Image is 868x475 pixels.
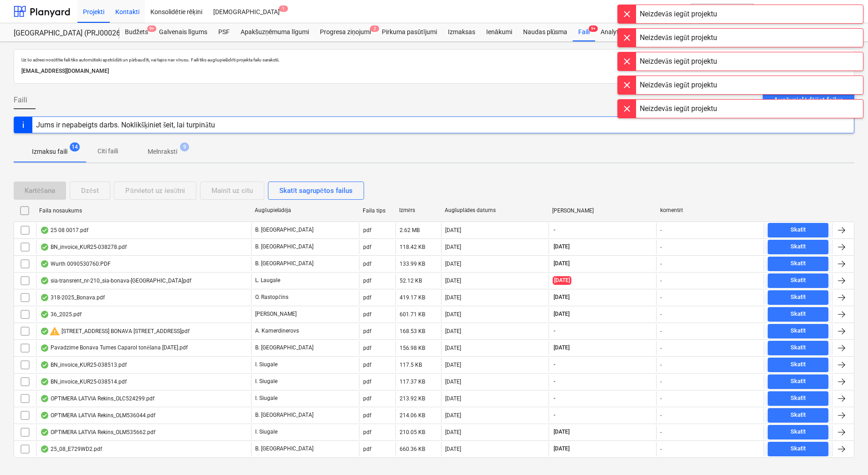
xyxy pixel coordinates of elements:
div: OCR pabeigts [40,243,49,251]
div: Skatīt [791,376,806,387]
a: PSF [213,23,235,41]
div: Skatīt [791,427,806,437]
div: 52.12 KB [400,278,422,284]
div: OCR pabeigts [40,328,49,335]
div: [STREET_ADDRESS] BONAVA [STREET_ADDRESS]pdf [40,326,190,337]
div: 133.99 KB [400,261,425,267]
span: warning [49,326,60,337]
div: BN_invoice_KUR25-038278.pdf [40,243,127,251]
div: 2.62 MB [400,227,420,233]
div: Progresa ziņojumi [314,23,376,41]
div: OCR pabeigts [40,429,49,436]
span: - [553,378,556,385]
div: OCR pabeigts [40,311,49,318]
button: Skatīt [768,425,828,440]
div: - [660,227,662,233]
div: Faila tips [363,207,392,214]
a: Pirkuma pasūtījumi [376,23,442,41]
div: OCR pabeigts [40,277,49,284]
p: B. [GEOGRAPHIC_DATA] [255,411,313,419]
div: 601.71 KB [400,311,425,318]
div: OPTIMERA LATVIA Rekins_OLC524299.pdf [40,395,154,402]
span: - [553,394,556,402]
span: [DATE] [553,293,570,301]
div: Neizdevās iegūt projektu [640,80,717,91]
div: [DATE] [445,379,461,385]
div: Neizdevās iegūt projektu [640,56,717,67]
div: Skatīt [791,225,806,235]
div: OPTIMERA LATVIA Rekins_OLM535662.pdf [40,429,155,436]
span: 14 [70,142,80,152]
span: 9 [180,142,189,152]
div: [DATE] [445,244,461,250]
p: I. Siugale [255,378,277,385]
div: OCR pabeigts [40,395,49,402]
button: Skatīt sagrupētos failus [268,182,364,200]
div: [DATE] [445,261,461,267]
div: - [660,311,662,318]
span: - [553,411,556,419]
div: Neizdevās iegūt projektu [640,9,717,20]
div: [DATE] [445,362,461,368]
button: Skatīt [768,223,828,237]
div: Jums ir nepabeigts darbs. Noklikšķiniet šeit, lai turpinātu [36,121,215,129]
div: Augšupielādēja [255,207,355,214]
div: [DATE] [445,412,461,419]
button: Skatīt [768,358,828,372]
div: Faili [573,23,595,41]
div: - [660,278,662,284]
div: Neizdevās iegūt projektu [640,103,717,114]
span: [DATE] [553,344,570,352]
div: 214.06 KB [400,412,425,419]
button: Skatīt [768,240,828,254]
div: Ienākumi [481,23,518,41]
p: B. [GEOGRAPHIC_DATA] [255,445,313,453]
div: pdf [363,278,371,284]
p: B. [GEOGRAPHIC_DATA] [255,344,313,352]
p: B. [GEOGRAPHIC_DATA] [255,260,313,268]
span: [DATE] [553,276,571,285]
div: [DATE] [445,429,461,435]
div: [PERSON_NAME] [552,207,653,214]
div: 156.98 KB [400,345,425,351]
div: [DATE] [445,227,461,233]
div: Izmērs [399,207,437,214]
a: Budžets9+ [119,23,154,41]
div: [DATE] [445,345,461,351]
a: Analytics [595,23,632,41]
div: Augšuplādes datums [445,207,545,214]
div: - [660,395,662,402]
div: - [660,261,662,267]
div: pdf [363,261,371,267]
div: OCR pabeigts [40,378,49,385]
div: OCR pabeigts [40,260,49,268]
p: A. Kamerdinerovs [255,327,299,335]
a: Progresa ziņojumi2 [314,23,376,41]
div: Skatīt [791,359,806,370]
div: Skatīt [791,275,806,286]
a: Apakšuzņēmuma līgumi [235,23,314,41]
div: 25 08 0017.pdf [40,227,88,234]
a: Izmaksas [442,23,481,41]
div: - [660,429,662,435]
div: pdf [363,328,371,334]
span: - [553,361,556,369]
p: I. Siugale [255,428,277,436]
div: 213.92 KB [400,395,425,402]
div: 210.05 KB [400,429,425,435]
p: Melnraksti [148,147,177,157]
div: pdf [363,395,371,402]
div: Skatīt [791,292,806,303]
div: Skatīt [791,326,806,336]
div: [DATE] [445,278,461,284]
p: [PERSON_NAME] [255,310,297,318]
p: [EMAIL_ADDRESS][DOMAIN_NAME] [21,66,847,76]
div: pdf [363,362,371,368]
div: 318-2025_Bonava.pdf [40,294,105,301]
p: O. Rastopčins [255,293,288,301]
div: Galvenais līgums [154,23,213,41]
